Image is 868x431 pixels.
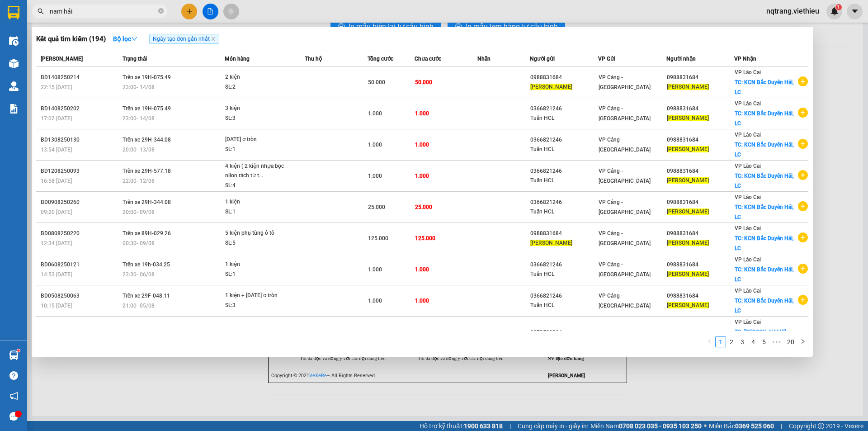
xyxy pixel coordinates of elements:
[9,81,19,91] img: warehouse-icon
[41,240,72,246] span: 12:34 [DATE]
[797,336,808,347] li: Next Page
[225,72,293,82] div: 2 kiện
[123,230,171,237] span: Trên xe 89H-029.26
[734,56,756,62] span: VP Nhận
[798,295,808,305] span: plus-circle
[415,79,432,85] span: 50.000
[123,271,155,278] span: 23:30 - 06/08
[9,104,19,114] img: solution-icon
[667,104,734,114] div: 0988831684
[667,115,709,121] span: [PERSON_NAME]
[225,82,293,92] div: SL: 2
[735,256,761,263] span: VP Lào Cai
[41,73,120,82] div: BD1408250214
[158,7,164,16] span: close-circle
[123,147,155,153] span: 20:00 - 13/08
[41,135,120,145] div: BD1308250130
[800,339,806,344] span: right
[106,32,145,46] button: Bộ lọcdown
[131,36,137,42] span: down
[225,114,293,123] div: SL: 3
[735,79,794,95] span: TC: KCN Bắc Duyên Hải, LC
[368,110,382,117] span: 1.000
[667,208,709,215] span: [PERSON_NAME]
[599,168,651,184] span: VP Cảng - [GEOGRAPHIC_DATA]
[123,137,171,143] span: Trên xe 29H-344.08
[667,135,734,145] div: 0988831684
[9,350,19,360] img: warehouse-icon
[769,336,784,347] li: Next 5 Pages
[9,392,18,400] span: notification
[415,173,429,179] span: 1.000
[798,170,808,180] span: plus-circle
[225,238,293,248] div: SL: 5
[769,336,784,347] span: •••
[667,291,734,301] div: 0988831684
[41,104,120,114] div: BD1408250202
[798,232,808,242] span: plus-circle
[599,137,651,153] span: VP Cảng - [GEOGRAPHIC_DATA]
[368,204,385,210] span: 25.000
[41,166,120,176] div: BD1208250093
[735,163,761,169] span: VP Lào Cai
[667,177,709,184] span: [PERSON_NAME]
[123,74,171,81] span: Trên xe 19H-075.49
[123,240,155,246] span: 00:30 - 09/08
[41,178,72,184] span: 16:58 [DATE]
[599,293,651,309] span: VP Cảng - [GEOGRAPHIC_DATA]
[41,198,120,207] div: BD0908250260
[368,56,393,62] span: Tổng cước
[225,197,293,207] div: 1 kiện
[530,114,598,123] div: Tuấn HCL
[225,161,293,181] div: 4 kiện ( 2 kiện nhựa bọc nilon rách từ t...
[123,84,155,90] span: 23:00 - 14/08
[415,110,429,117] span: 1.000
[88,52,142,62] span: LC1408250212
[530,207,598,217] div: Tuấn HCL
[530,56,555,62] span: Người gửi
[123,168,171,174] span: Trên xe 29H-577.18
[368,266,382,273] span: 1.000
[667,146,709,152] span: [PERSON_NAME]
[667,229,734,238] div: 0988831684
[225,207,293,217] div: SL: 1
[530,145,598,154] div: Tuấn HCL
[598,56,615,62] span: VP Gửi
[530,176,598,185] div: Tuấn HCL
[17,349,20,352] sup: 1
[9,371,18,380] span: question-circle
[530,73,598,82] div: 0988831684
[530,301,598,310] div: Tuấn HCL
[41,271,72,278] span: 14:53 [DATE]
[415,298,429,304] span: 1.000
[225,301,293,311] div: SL: 3
[368,79,385,85] span: 50.000
[41,84,72,90] span: 22:15 [DATE]
[667,84,709,90] span: [PERSON_NAME]
[735,69,761,76] span: VP Lào Cai
[667,73,734,82] div: 0988831684
[530,240,572,246] span: [PERSON_NAME]
[748,337,758,347] a: 4
[798,264,808,274] span: plus-circle
[41,7,85,27] strong: VIỆT HIẾU LOGISTIC
[530,104,598,114] div: 0366821246
[707,339,712,344] span: left
[368,173,382,179] span: 1.000
[41,303,72,309] span: 10:15 [DATE]
[798,139,808,149] span: plus-circle
[667,302,709,308] span: [PERSON_NAME]
[40,28,86,48] strong: PHIẾU GỬI HÀNG
[415,204,432,210] span: 25.000
[123,56,147,62] span: Trạng thái
[123,105,171,112] span: Trên xe 19H-075.49
[798,76,808,86] span: plus-circle
[368,298,382,304] span: 1.000
[225,135,293,145] div: [DATE] ơ tròn
[477,56,491,62] span: Nhãn
[305,56,322,62] span: Thu hộ
[368,235,388,242] span: 125.000
[735,194,761,200] span: VP Lào Cai
[225,104,293,114] div: 3 kiện
[415,56,441,62] span: Chưa cước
